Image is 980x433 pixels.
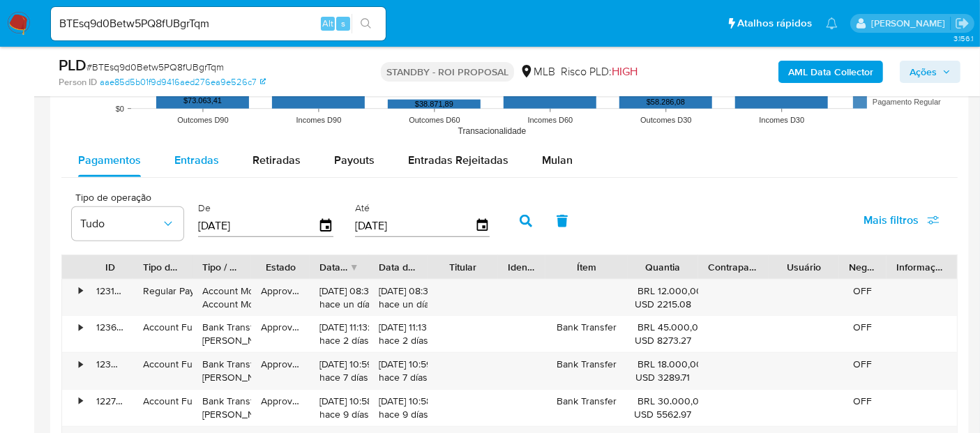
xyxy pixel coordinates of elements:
[520,64,555,79] div: MLB
[612,63,638,79] span: HIGH
[59,54,86,76] b: PLD
[737,16,812,31] span: Atalhos rápidos
[59,76,97,89] b: Person ID
[341,17,345,30] span: s
[788,61,873,83] b: AML Data Collector
[322,17,333,30] span: Alt
[381,62,514,82] p: STANDBY - ROI PROPOSAL
[352,14,380,33] button: search-icon
[100,76,266,89] a: aae85d5b01f9d9416aed276ea9e526c7
[953,33,973,44] span: 3.156.1
[871,17,950,30] p: erico.trevizan@mercadopago.com.br
[955,16,970,31] a: Sair
[561,64,638,79] span: Risco PLD:
[778,61,883,83] button: AML Data Collector
[826,17,838,29] a: Notificações
[900,61,960,83] button: Ações
[86,60,224,74] span: # BTEsq9d0Betw5PQ8fUBgrTqm
[51,15,386,33] input: Pesquise usuários ou casos...
[910,61,937,83] span: Ações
